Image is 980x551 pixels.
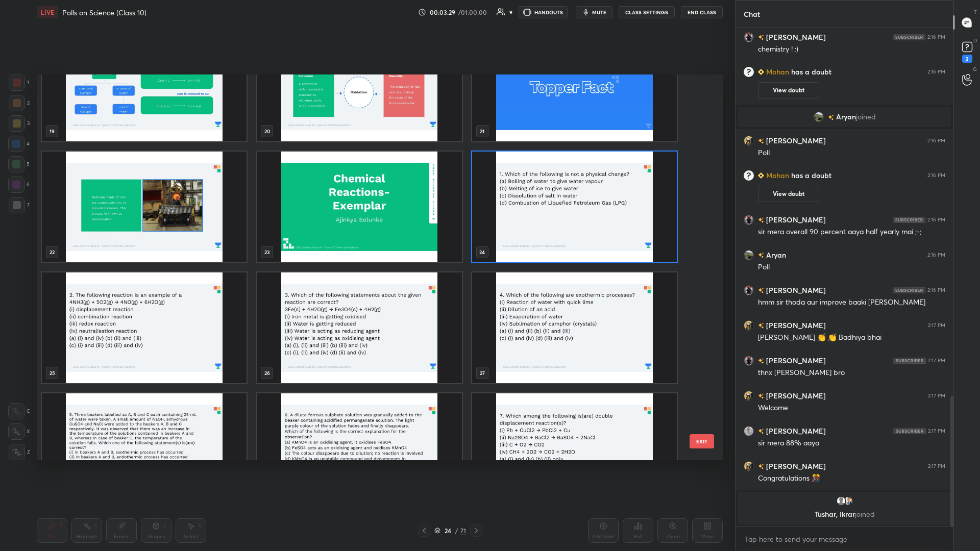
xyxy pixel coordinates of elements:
img: 1759221942D8TFPE.pdf [472,152,677,262]
img: 5e211d24bfc341f8a680a246d4fceafd.jpg [744,391,754,401]
img: 4P8fHbbgJtejmAAAAAElFTkSuQmCC [893,428,926,434]
div: 2:17 PM [928,322,945,329]
img: no-rating-badge.077c3623.svg [758,253,764,258]
img: 1759221942D8TFPE.pdf [472,31,677,141]
p: D [973,37,977,44]
p: T [974,8,977,16]
img: 5e211d24bfc341f8a680a246d4fceafd.jpg [744,136,754,146]
div: 2:16 PM [927,287,945,293]
img: 4P8fHbbgJtejmAAAAAElFTkSuQmCC [893,217,925,223]
div: 7 [9,197,30,213]
button: View doubt [758,186,819,202]
div: 2 [962,55,972,63]
h6: [PERSON_NAME] [764,390,826,401]
img: 1759221942D8TFPE.pdf [42,272,247,383]
span: mute [592,9,606,16]
img: c58f1784ef4049b399c21c1a47f6a290.jpg [744,285,754,295]
img: 3 [843,496,853,506]
span: joined [856,113,876,121]
div: 71 [460,526,466,535]
div: hmm sir thoda aur improve baaki [PERSON_NAME] [758,297,945,308]
h6: Mohan [764,67,789,77]
h6: [PERSON_NAME] [764,32,826,42]
h6: [PERSON_NAME] [764,320,826,331]
div: Poll [758,262,945,272]
img: 1759221942D8TFPE.pdf [42,31,247,141]
div: 6 [8,177,30,193]
div: thnx [PERSON_NAME] bro [758,368,945,378]
div: sir mera 88% aaya [758,438,945,448]
img: c58f1784ef4049b399c21c1a47f6a290.jpg [744,215,754,225]
h6: [PERSON_NAME] [764,461,826,471]
div: grid [37,74,705,460]
img: no-rating-badge.077c3623.svg [828,115,834,120]
img: default.png [836,496,846,506]
h6: [PERSON_NAME] [764,214,826,225]
button: HANDOUTS [519,6,568,18]
div: 2:16 PM [927,138,945,144]
div: 2:17 PM [928,358,945,364]
img: no-rating-badge.077c3623.svg [758,35,764,40]
img: 89d8f221524a4748a19f0222a3480e4f.jpg [814,112,824,122]
button: EXIT [690,434,714,448]
img: no-rating-badge.077c3623.svg [758,288,764,293]
div: 2:16 PM [927,172,945,179]
img: Learner_Badge_beginner_1_8b307cf2a0.svg [758,171,764,180]
div: 2:17 PM [928,463,945,469]
img: 1759221942D8TFPE.pdf [257,272,461,383]
span: joined [855,509,875,519]
img: no-rating-badge.077c3623.svg [758,358,764,364]
div: 4 [8,136,30,152]
div: Welcome [758,403,945,413]
img: no-rating-badge.077c3623.svg [758,464,764,469]
div: 2:17 PM [928,393,945,399]
img: 1759221942D8TFPE.pdf [257,31,461,141]
img: 4P8fHbbgJtejmAAAAAElFTkSuQmCC [893,287,925,293]
h6: [PERSON_NAME] [764,355,826,366]
img: no-rating-badge.077c3623.svg [758,429,764,434]
h6: [PERSON_NAME] [764,425,826,436]
h4: Polls on Science (Class 10) [62,8,146,17]
div: 2:16 PM [927,252,945,258]
div: 1 [9,74,29,91]
img: 4P8fHbbgJtejmAAAAAElFTkSuQmCC [893,34,925,40]
span: has a doubt [789,171,831,180]
div: [PERSON_NAME] 👏 👏 Badhiya bhai [758,333,945,343]
img: Learner_Badge_beginner_1_8b307cf2a0.svg [758,67,764,77]
img: no-rating-badge.077c3623.svg [758,393,764,399]
img: no-rating-badge.077c3623.svg [758,138,764,144]
h6: [PERSON_NAME] [764,285,826,295]
div: LIVE [37,6,58,18]
h6: Aryan [764,249,786,260]
div: Poll [758,148,945,158]
div: 9 [509,10,512,15]
img: no-rating-badge.077c3623.svg [758,323,764,329]
img: 1759221942D8TFPE.pdf [257,393,461,504]
img: 89d8f221524a4748a19f0222a3480e4f.jpg [744,250,754,260]
div: Z [9,444,30,460]
div: / [455,528,458,534]
p: G [973,65,977,73]
img: 5e211d24bfc341f8a680a246d4fceafd.jpg [744,461,754,471]
img: 5e211d24bfc341f8a680a246d4fceafd.jpg [744,320,754,331]
div: sir mera overall 90 percent aaya half yearly mai ;-; [758,227,945,237]
div: X [8,423,30,440]
div: Congratulations 🎊 [758,473,945,484]
div: 2:16 PM [927,69,945,75]
div: 2 [9,95,30,111]
img: c58f1784ef4049b399c21c1a47f6a290.jpg [744,32,754,42]
img: 1759221942D8TFPE.pdf [472,272,677,383]
img: 4P8fHbbgJtejmAAAAAElFTkSuQmCC [893,358,926,364]
div: 24 [443,528,453,534]
img: 1759221942D8TFPE.pdf [42,152,247,262]
img: 1759221942D8TFPE.pdf [472,393,677,504]
div: chemistry ! :) [758,44,945,55]
img: 1759221942D8TFPE.pdf [42,393,247,504]
button: CLASS SETTINGS [619,6,675,18]
h6: [PERSON_NAME] [764,135,826,146]
img: c58f1784ef4049b399c21c1a47f6a290.jpg [744,356,754,366]
p: Tushar, Ikrar [744,510,945,518]
p: Chat [736,1,768,28]
span: has a doubt [789,67,831,77]
img: no-rating-badge.077c3623.svg [758,217,764,223]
